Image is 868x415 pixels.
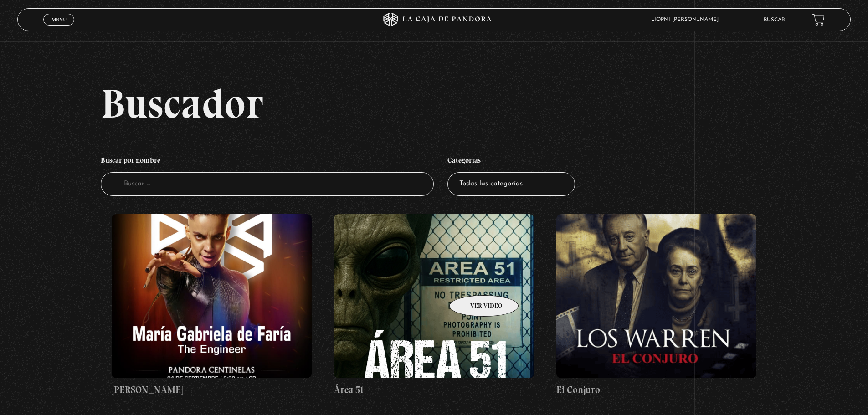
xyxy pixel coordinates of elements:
[812,14,825,26] a: View your shopping cart
[48,25,70,31] span: Cerrar
[764,17,785,23] a: Buscar
[556,214,756,397] a: El Conjuro
[101,83,851,124] h2: Buscador
[556,383,756,397] h4: El Conjuro
[647,17,728,22] span: LIOPNI [PERSON_NAME]
[447,151,575,172] h4: Categorías
[51,17,67,22] span: Menu
[101,151,434,172] h4: Buscar por nombre
[334,383,534,397] h4: Área 51
[112,383,312,397] h4: [PERSON_NAME]
[334,214,534,397] a: Área 51
[112,214,312,397] a: [PERSON_NAME]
